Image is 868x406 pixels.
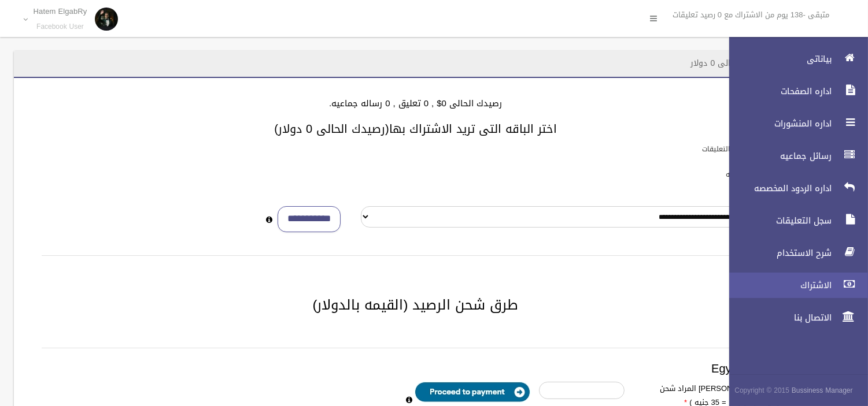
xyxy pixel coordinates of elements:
span: اداره الردود المخصصه [719,182,835,194]
span: الاشتراك [719,280,835,291]
span: الاتصال بنا [719,312,835,323]
label: باقات الرسائل الجماعيه [726,168,793,181]
span: شرح الاستخدام [719,247,835,259]
a: رسائل جماعيه [719,143,868,169]
p: Hatem ElgabRy [34,7,87,16]
span: اداره المنشورات [719,118,835,129]
span: رسائل جماعيه [719,150,835,162]
a: اداره الردود المخصصه [719,176,868,201]
a: اداره الصفحات [719,79,868,104]
span: Copyright © 2015 [734,384,789,397]
h3: اختر الباقه التى تريد الاشتراك بها(رصيدك الحالى 0 دولار) [28,122,803,135]
header: الاشتراك - رصيدك الحالى 0 دولار [677,52,817,75]
a: شرح الاستخدام [719,240,868,266]
h2: طرق شحن الرصيد (القيمه بالدولار) [28,297,803,312]
a: الاشتراك [719,273,868,298]
a: الاتصال بنا [719,305,868,330]
label: باقات الرد الالى على التعليقات [702,143,793,155]
span: بياناتى [719,53,835,65]
h3: Egypt payment [42,362,789,375]
a: اداره المنشورات [719,111,868,136]
span: سجل التعليقات [719,215,835,226]
small: Facebook User [34,23,87,31]
a: سجل التعليقات [719,208,868,233]
h4: رصيدك الحالى 0$ , 0 تعليق , 0 رساله جماعيه. [28,99,803,109]
a: بياناتى [719,46,868,72]
strong: Bussiness Manager [792,384,853,397]
span: اداره الصفحات [719,85,835,97]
